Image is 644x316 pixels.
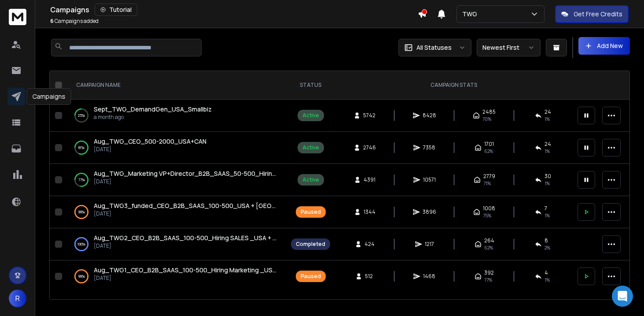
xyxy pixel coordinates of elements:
button: Get Free Credits [555,5,629,23]
div: Active [302,144,319,151]
div: Paused [301,208,321,216]
td: 99%Aug_TWG1_CEO_B2B_SAAS_100-500_Hiring Marketing _USA + [GEOGRAPHIC_DATA][DATE] [66,260,286,293]
td: 99%Aug_TWG3_funded_CEO_B2B_SAAS_100-500_USA + [GEOGRAPHIC_DATA][DATE] [66,196,286,228]
span: Aug_TWG_Marketing VP+Director_B2B_SAAS_50-500_Hiring Marketing _USA + [GEOGRAPHIC_DATA] [94,169,396,178]
p: [DATE] [94,146,206,153]
span: 75 % [483,212,491,219]
th: STATUS [286,71,335,100]
span: 71 % [483,180,491,187]
span: 24 [545,108,551,115]
span: 1344 [364,208,375,216]
div: Campaigns [27,88,71,105]
td: 81%Aug_TWG_CEO_500-2000_USA+CAN[DATE] [66,132,286,164]
p: 99 % [78,208,85,216]
p: Campaigns added [50,18,99,25]
span: 7358 [423,144,435,151]
div: Completed [296,241,325,248]
div: Campaigns [50,4,418,16]
span: 4391 [364,176,375,183]
td: 25%Sept_TWG_DemandGen_USA_Smallbiza month ago [66,100,286,132]
span: 62 % [484,148,493,155]
a: Sept_TWG_DemandGen_USA_Smallbiz [94,105,212,114]
span: 70 % [482,115,491,123]
button: Newest First [477,39,541,56]
p: 81 % [78,143,85,152]
span: 1 % [545,212,550,219]
span: 1 % [545,180,550,187]
p: 99 % [78,272,85,281]
a: Aug_TWG_CEO_500-2000_USA+CAN [94,137,206,146]
span: 2485 [482,108,496,115]
a: Aug_TWG1_CEO_B2B_SAAS_100-500_Hiring Marketing _USA + [GEOGRAPHIC_DATA] [94,266,277,275]
span: 1 % [545,148,550,155]
span: 2 % [545,244,550,251]
span: 5742 [363,112,375,119]
span: 10571 [423,176,436,183]
span: Aug_TWG_CEO_500-2000_USA+CAN [94,137,206,145]
button: R [9,290,26,307]
p: Get Free Credits [574,10,622,19]
span: Aug_TWG2_CEO_B2B_SAAS_100-500_Hiring SALES _USA + [GEOGRAPHIC_DATA] [94,234,338,242]
span: 424 [364,241,375,248]
p: 25 % [78,111,85,120]
span: Aug_TWG3_funded_CEO_B2B_SAAS_100-500_USA + [GEOGRAPHIC_DATA] [94,201,321,210]
span: 24 [545,141,551,148]
span: 392 [484,269,494,276]
p: [DATE] [94,242,277,249]
a: Aug_TWG3_funded_CEO_B2B_SAAS_100-500_USA + [GEOGRAPHIC_DATA] [94,201,277,210]
p: 100 % [77,240,85,249]
p: 77 % [78,175,85,184]
span: 2779 [483,173,495,180]
th: CAMPAIGN STATS [335,71,572,100]
p: [DATE] [94,275,277,282]
th: CAMPAIGN NAME [66,71,286,100]
span: 1 % [545,276,550,283]
span: 62 % [484,244,493,251]
div: Active [302,112,319,119]
span: 1701 [484,141,494,148]
p: TWG [462,10,481,19]
td: 100%Aug_TWG2_CEO_B2B_SAAS_100-500_Hiring SALES _USA + [GEOGRAPHIC_DATA][DATE] [66,228,286,260]
span: 6 [50,17,54,25]
span: Sept_TWG_DemandGen_USA_Smallbiz [94,105,212,113]
div: Open Intercom Messenger [612,286,633,307]
a: Aug_TWG_Marketing VP+Director_B2B_SAAS_50-500_Hiring Marketing _USA + [GEOGRAPHIC_DATA] [94,169,277,178]
a: Aug_TWG2_CEO_B2B_SAAS_100-500_Hiring SALES _USA + [GEOGRAPHIC_DATA] [94,234,277,242]
span: 1008 [483,205,495,212]
span: 4 [545,269,548,276]
span: 77 % [484,276,492,283]
div: Paused [301,273,321,280]
div: Active [302,176,319,183]
span: 7 [545,205,547,212]
span: 1468 [423,273,435,280]
span: 264 [484,237,494,244]
p: All Statuses [416,43,452,52]
span: 30 [545,173,551,180]
span: 1 % [545,115,550,123]
p: [DATE] [94,210,277,217]
span: Aug_TWG1_CEO_B2B_SAAS_100-500_Hiring Marketing _USA + [GEOGRAPHIC_DATA] [94,266,348,274]
span: 8 [545,237,548,244]
span: 3896 [423,208,436,216]
span: 8428 [423,112,436,119]
p: [DATE] [94,178,277,185]
button: Add New [578,37,630,55]
p: a month ago [94,114,212,121]
td: 77%Aug_TWG_Marketing VP+Director_B2B_SAAS_50-500_Hiring Marketing _USA + [GEOGRAPHIC_DATA][DATE] [66,164,286,196]
button: Tutorial [95,4,137,16]
span: 1217 [425,241,434,248]
span: 2746 [363,144,376,151]
span: 512 [365,273,374,280]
